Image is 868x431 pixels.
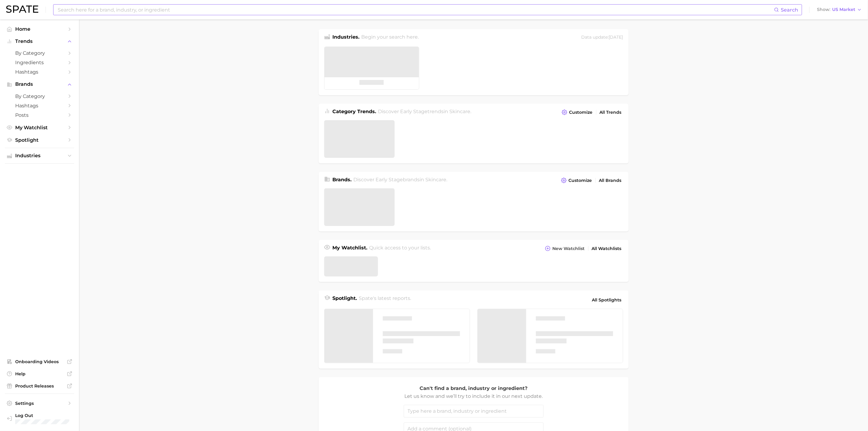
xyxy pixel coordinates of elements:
[5,110,74,120] a: Posts
[404,392,544,400] p: Let us know and we’ll try to include it in our next update.
[569,110,593,115] span: Customize
[15,371,64,377] span: Help
[560,108,594,116] button: Customize
[781,7,798,13] span: Search
[15,50,64,56] span: by Category
[5,37,74,46] button: Trends
[404,405,544,418] input: Type here a brand, industry or ingredient
[378,109,471,114] span: Discover Early Stage trends in .
[15,401,64,406] span: Settings
[5,135,74,145] a: Spotlight
[5,399,74,408] a: Settings
[569,178,592,183] span: Customize
[15,125,64,130] span: My Watchlist
[333,295,357,305] h1: Spotlight.
[5,381,74,391] a: Product Releases
[15,103,64,109] span: Hashtags
[333,109,376,114] span: Category Trends .
[832,8,855,11] span: US Market
[5,123,74,132] a: My Watchlist
[5,101,74,110] a: Hashtags
[15,69,64,75] span: Hashtags
[359,295,411,305] h2: Spate's latest reports.
[15,383,64,389] span: Product Releases
[15,359,64,364] span: Onboarding Videos
[15,413,71,418] span: Log Out
[590,245,623,253] a: All Watchlists
[5,369,74,378] a: Help
[5,357,74,366] a: Onboarding Videos
[560,176,593,185] button: Customize
[425,177,446,182] span: skincare
[815,6,863,14] button: ShowUS Market
[333,244,368,253] h1: My Watchlist.
[449,109,470,114] span: skincare
[15,60,64,65] span: Ingredients
[6,5,38,13] img: SPATE
[361,33,419,42] h2: Begin your search here.
[5,48,74,58] a: by Category
[598,176,623,185] a: All Brands
[5,58,74,67] a: Ingredients
[5,411,74,426] a: Log out. Currently logged in with e-mail jdurbin@soldejaneiro.com.
[57,5,774,15] input: Search here for a brand, industry, or ingredient
[5,67,74,77] a: Hashtags
[553,246,585,251] span: New Watchlist
[15,137,64,143] span: Spotlight
[15,153,64,158] span: Industries
[5,151,74,160] button: Industries
[15,39,64,44] span: Trends
[369,244,431,253] h2: Quick access to your lists.
[5,92,74,101] a: by Category
[582,33,623,42] div: Data update: [DATE]
[598,108,623,116] a: All Trends
[15,93,64,99] span: by Category
[592,296,622,304] span: All Spotlights
[15,112,64,118] span: Posts
[592,246,622,251] span: All Watchlists
[599,178,622,183] span: All Brands
[353,177,447,182] span: Discover Early Stage brands in .
[15,26,64,32] span: Home
[333,177,352,182] span: Brands .
[600,110,622,115] span: All Trends
[333,33,360,42] h1: Industries.
[591,295,623,305] a: All Spotlights
[15,82,64,87] span: Brands
[5,24,74,34] a: Home
[817,8,830,11] span: Show
[5,80,74,89] button: Brands
[404,384,544,392] p: Can't find a brand, industry or ingredient?
[544,244,586,253] button: New Watchlist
